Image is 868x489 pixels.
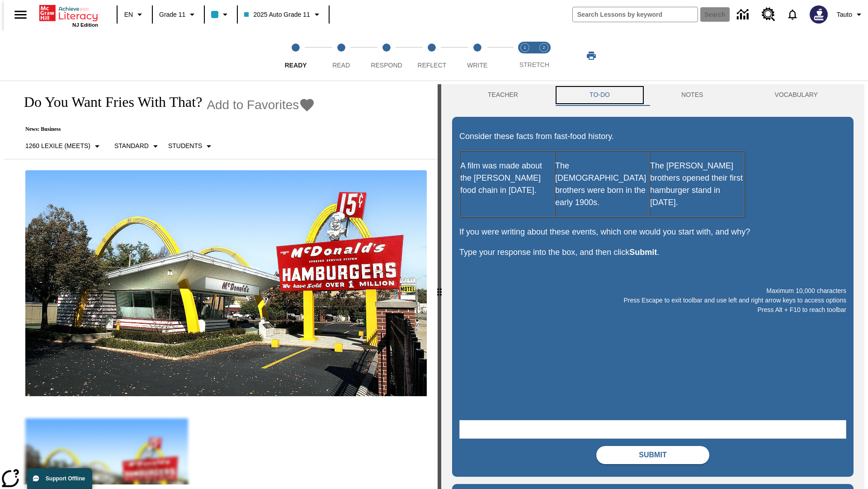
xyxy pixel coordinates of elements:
[531,31,557,81] button: Stretch Respond step 2 of 2
[22,138,106,154] button: Select Lexile, 1260 Lexile (Meets)
[460,160,554,197] p: A film was made about the [PERSON_NAME] food chain in [DATE].
[360,31,413,81] button: Respond step 3 of 5
[285,62,307,69] span: Ready
[756,2,781,27] a: Resource Center, Will open in new tab
[731,2,756,27] a: Data Center
[418,62,447,69] span: Reflect
[168,141,202,151] p: Students
[156,6,201,23] button: Grade: Grade 11, Select a grade
[646,84,739,106] button: NOTES
[459,296,846,305] p: Press Escape to exit toolbar and use left and right arrow keys to access options
[512,31,538,81] button: Stretch Read step 1 of 2
[7,1,34,28] button: Open side menu
[315,31,367,81] button: Read step 2 of 5
[554,84,646,106] button: TO-DO
[72,22,98,28] span: NJ Edition
[739,84,854,106] button: VOCABULARY
[524,45,526,50] text: 1
[207,97,315,113] button: Add to Favorites - Do You Want Fries With That?
[244,10,310,19] span: 2025 Auto Grade 11
[804,3,833,26] button: Select a new avatar
[27,468,92,489] button: Support Offline
[629,248,657,257] strong: Submit
[837,10,852,19] span: Tauto
[459,130,846,143] p: Consider these facts from fast-food history.
[577,48,606,64] button: Print
[124,10,133,19] span: EN
[459,286,846,296] p: Maximum 10,000 characters
[452,84,554,106] button: Teacher
[114,141,149,151] p: Standard
[459,226,846,238] p: If you were writing about these events, which one would you start with, and why?
[441,84,864,489] div: activity
[810,5,828,24] img: Avatar
[459,246,846,259] p: Type your response into the box, and then click .
[542,45,545,50] text: 2
[165,138,218,154] button: Select Student
[14,94,202,110] h1: Do You Want Fries With That?
[573,7,698,22] input: search field
[452,84,854,106] div: Instructional Panel Tabs
[4,7,132,15] body: Maximum 10,000 characters Press Escape to exit toolbar and use left and right arrow keys to acces...
[25,141,90,151] p: 1260 Lexile (Meets)
[371,62,402,69] span: Respond
[120,6,149,23] button: Language: EN, Select a language
[208,6,234,23] button: Class color is light blue. Change class color
[111,138,165,154] button: Scaffolds, Standard
[555,160,649,209] p: The [DEMOGRAPHIC_DATA] brothers were born in the early 1900s.
[596,446,709,464] button: Submit
[451,31,504,81] button: Write step 5 of 5
[269,31,322,81] button: Ready step 1 of 5
[207,98,299,112] span: Add to Favorites
[159,10,185,19] span: Grade 11
[519,61,549,68] span: STRETCH
[4,84,438,484] div: reading
[14,126,315,133] p: News: Business
[467,62,487,69] span: Write
[781,3,804,26] a: Notifications
[46,475,85,482] span: Support Offline
[39,3,98,28] div: Home
[833,6,868,23] button: Profile/Settings
[459,305,846,315] p: Press Alt + F10 to reach toolbar
[241,6,325,23] button: Class: 2025 Auto Grade 11, Select your class
[332,62,350,69] span: Read
[438,84,441,489] div: Press Enter or Spacebar and then press right and left arrow keys to move the slider
[650,160,744,209] p: The [PERSON_NAME] brothers opened their first hamburger stand in [DATE].
[406,31,458,81] button: Reflect step 4 of 5
[25,170,427,397] img: One of the first McDonald's stores, with the iconic red sign and golden arches.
